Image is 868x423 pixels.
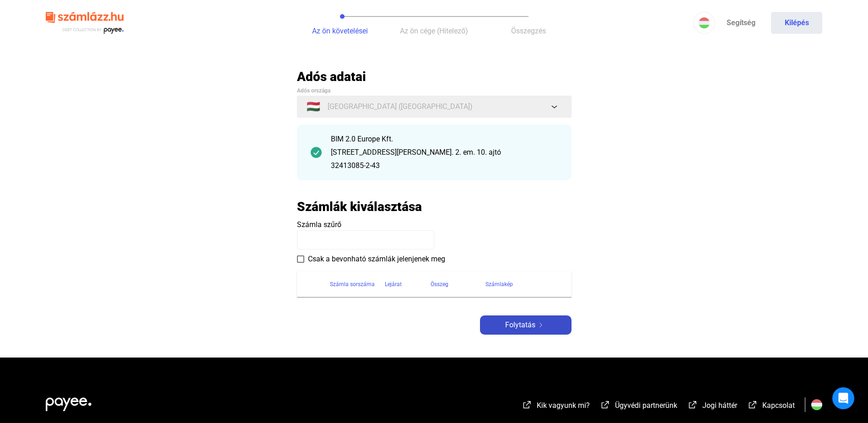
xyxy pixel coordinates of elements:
h2: Számlák kiválasztása [297,199,422,215]
h2: Adós adatai [297,69,571,85]
div: Számla sorszáma [330,279,385,290]
button: HU [693,12,715,34]
div: Összeg [431,279,448,290]
img: checkmark-darker-green-circle [311,147,322,158]
a: external-link-whiteKik vagyunk mi? [522,402,590,411]
span: 🇭🇺 [307,101,320,112]
img: HU.svg [811,399,822,410]
div: Számlakép [485,279,513,290]
a: external-link-whiteKapcsolat [747,402,795,411]
div: 32413085-2-43 [331,160,558,171]
div: Számla sorszáma [330,279,375,290]
span: Az ön követelései [312,27,368,35]
img: external-link-white [687,400,698,409]
div: [STREET_ADDRESS][PERSON_NAME]. 2. em. 10. ajtó [331,147,558,158]
button: Folytatásarrow-right-white [480,315,571,335]
span: Jogi háttér [702,401,737,410]
span: Kik vagyunk mi? [537,401,590,410]
span: Ügyvédi partnerünk [615,401,677,410]
div: Számlakép [485,279,561,290]
img: HU [699,17,710,28]
div: Lejárat [385,279,431,290]
span: Számla szűrő [297,220,341,229]
div: Lejárat [385,279,402,290]
span: [GEOGRAPHIC_DATA] ([GEOGRAPHIC_DATA]) [328,101,473,112]
a: external-link-whiteÜgyvédi partnerünk [600,402,677,411]
span: Adós országa [297,87,330,94]
a: external-link-whiteJogi háttér [687,402,737,411]
img: external-link-white [522,400,533,409]
button: Kilépés [771,12,822,34]
span: Csak a bevonható számlák jelenjenek meg [308,254,445,265]
div: BIM 2.0 Europe Kft. [331,134,558,145]
span: Kapcsolat [762,401,795,410]
a: Segítség [715,12,766,34]
img: external-link-white [600,400,611,409]
span: Folytatás [505,320,535,331]
div: Open Intercom Messenger [832,387,854,409]
img: szamlazzhu-logo [46,8,124,38]
span: Összegzés [511,27,546,35]
button: 🇭🇺[GEOGRAPHIC_DATA] ([GEOGRAPHIC_DATA]) [297,96,571,118]
img: external-link-white [747,400,758,409]
span: Az ön cége (Hitelező) [400,27,468,35]
div: Összeg [431,279,485,290]
img: arrow-right-white [535,323,546,327]
img: white-payee-white-dot.svg [46,392,92,411]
